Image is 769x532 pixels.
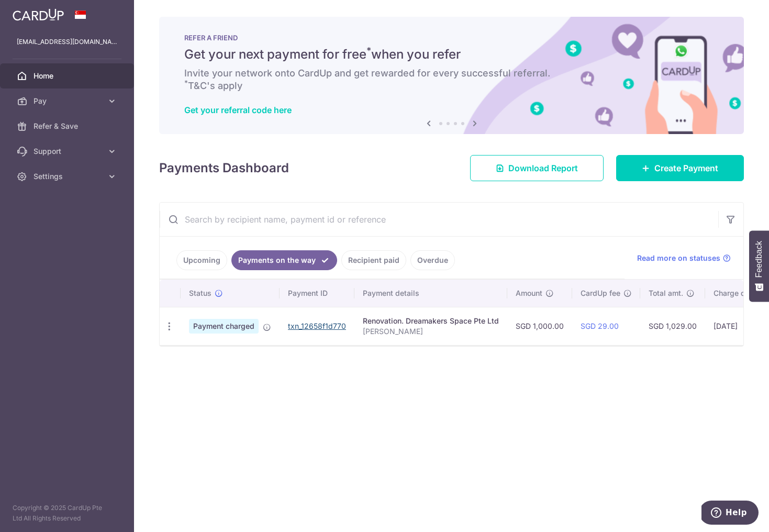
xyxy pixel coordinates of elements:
span: Status [189,288,211,298]
input: Search by recipient name, payment id or reference [160,203,718,236]
p: [EMAIL_ADDRESS][DOMAIN_NAME] [17,37,117,47]
a: Recipient paid [341,250,406,270]
td: SGD 1,000.00 [507,307,572,345]
th: Payment details [354,280,507,307]
button: Feedback - Show survey [749,230,769,302]
span: Pay [34,96,103,106]
a: Read more on statuses [637,253,731,263]
p: REFER A FRIEND [184,34,719,42]
h4: Payments Dashboard [159,159,289,178]
h5: Get your next payment for free when you refer [184,46,719,63]
a: Overdue [410,250,455,270]
a: SGD 29.00 [581,322,619,330]
img: RAF banner [159,17,744,134]
div: Renovation. Dreamakers Space Pte Ltd [363,316,499,326]
iframe: Opens a widget where you can find more information [701,501,759,527]
span: Refer & Save [34,121,103,131]
span: CardUp fee [581,288,620,298]
a: Download Report [470,155,604,181]
a: Get your referral code here [184,105,292,115]
span: Home [34,71,103,81]
span: Create Payment [654,162,718,174]
a: Upcoming [176,250,227,270]
span: Total amt. [649,288,683,298]
a: Create Payment [616,155,744,181]
img: CardUp [13,8,64,21]
span: Charge date [714,288,756,298]
a: Payments on the way [231,250,337,270]
p: [PERSON_NAME] [363,326,499,337]
span: Payment charged [189,319,259,334]
h6: Invite your network onto CardUp and get rewarded for every successful referral. T&C's apply [184,67,719,92]
span: Support [34,146,103,157]
th: Payment ID [280,280,354,307]
span: Amount [516,288,542,298]
span: Settings [34,171,103,182]
span: Feedback [754,241,764,278]
span: Download Report [508,162,578,174]
a: txn_12658f1d770 [288,322,346,330]
span: Read more on statuses [637,253,720,263]
td: SGD 1,029.00 [640,307,705,345]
